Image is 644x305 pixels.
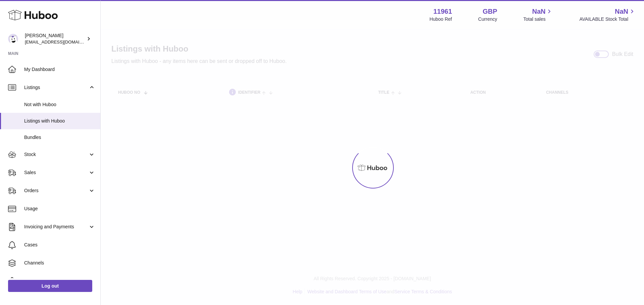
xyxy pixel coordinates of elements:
span: Settings [24,278,95,284]
span: Usage [24,206,95,212]
div: Currency [478,16,497,22]
span: Not with Huboo [24,101,95,108]
span: My Dashboard [24,66,95,73]
strong: GBP [483,7,497,16]
div: [PERSON_NAME] [25,32,85,45]
span: Listings with Huboo [24,118,95,124]
span: Invoicing and Payments [24,224,88,230]
strong: 11961 [433,7,452,16]
span: Stock [24,151,88,158]
span: Channels [24,260,95,266]
span: Bundles [24,134,95,141]
span: Orders [24,187,88,194]
a: Log out [8,280,92,292]
span: NaN [532,7,545,16]
span: NaN [615,7,628,16]
div: Huboo Ref [430,16,452,22]
span: Listings [24,84,88,91]
span: AVAILABLE Stock Total [579,16,636,22]
img: internalAdmin-11961@internal.huboo.com [8,34,18,44]
a: NaN Total sales [523,7,553,22]
span: Total sales [523,16,553,22]
span: Sales [24,169,88,176]
span: [EMAIL_ADDRESS][DOMAIN_NAME] [25,39,99,45]
a: NaN AVAILABLE Stock Total [579,7,636,22]
span: Cases [24,242,95,248]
